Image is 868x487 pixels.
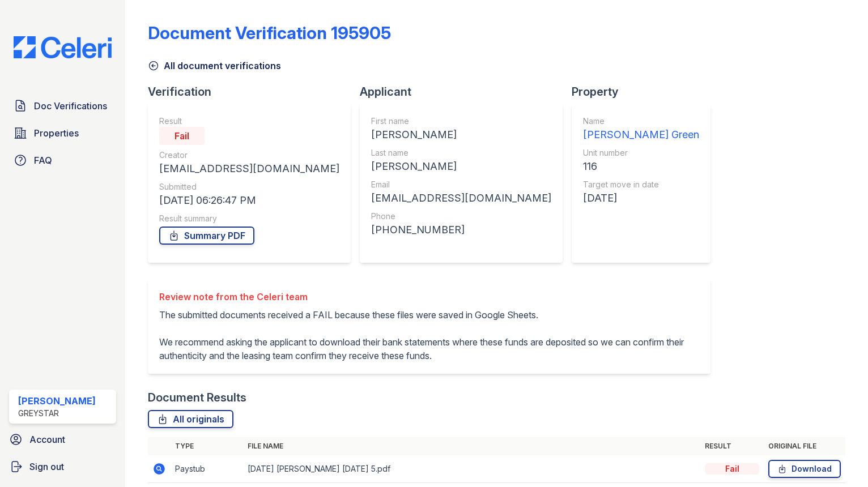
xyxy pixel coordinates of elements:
[371,211,551,222] div: Phone
[583,190,699,206] div: [DATE]
[583,116,699,143] a: Name [PERSON_NAME] Green
[159,181,339,193] div: Submitted
[34,99,107,113] span: Doc Verifications
[768,460,841,478] a: Download
[159,213,339,224] div: Result summary
[159,127,205,145] div: Fail
[148,59,281,72] a: All document verifications
[159,290,699,304] div: Review note from the Celeri team
[34,153,52,167] span: FAQ
[148,390,246,405] div: Document Results
[29,460,64,473] span: Sign out
[572,84,720,100] div: Property
[171,455,243,483] td: Paystub
[705,463,759,475] div: Fail
[583,116,699,127] div: Name
[371,190,551,206] div: [EMAIL_ADDRESS][DOMAIN_NAME]
[9,122,116,144] a: Properties
[371,159,551,174] div: [PERSON_NAME]
[148,84,360,100] div: Verification
[34,126,79,140] span: Properties
[583,127,699,143] div: [PERSON_NAME] Green
[159,161,339,177] div: [EMAIL_ADDRESS][DOMAIN_NAME]
[583,159,699,174] div: 116
[371,127,551,143] div: [PERSON_NAME]
[29,433,65,446] span: Account
[18,394,96,408] div: [PERSON_NAME]
[5,428,121,451] a: Account
[583,179,699,190] div: Target move in date
[371,179,551,190] div: Email
[5,455,121,478] a: Sign out
[371,116,551,127] div: First name
[9,95,116,117] a: Doc Verifications
[5,36,121,58] img: CE_Logo_Blue-a8612792a0a2168367f1c8372b55b34899dd931a85d93a1a3d3e32e68fde9ad4.png
[371,222,551,238] div: [PHONE_NUMBER]
[583,147,699,159] div: Unit number
[159,308,699,362] p: The submitted documents received a FAIL because these files were saved in Google Sheets. We recom...
[148,23,391,43] div: Document Verification 195905
[764,437,845,455] th: Original file
[371,147,551,159] div: Last name
[360,84,572,100] div: Applicant
[243,437,700,455] th: File name
[18,408,96,419] div: Greystar
[171,437,243,455] th: Type
[700,437,764,455] th: Result
[159,149,339,161] div: Creator
[243,455,700,483] td: [DATE] [PERSON_NAME] [DATE] 5.pdf
[159,227,254,245] a: Summary PDF
[9,149,116,172] a: FAQ
[148,410,233,428] a: All originals
[159,193,339,208] div: [DATE] 06:26:47 PM
[159,116,339,127] div: Result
